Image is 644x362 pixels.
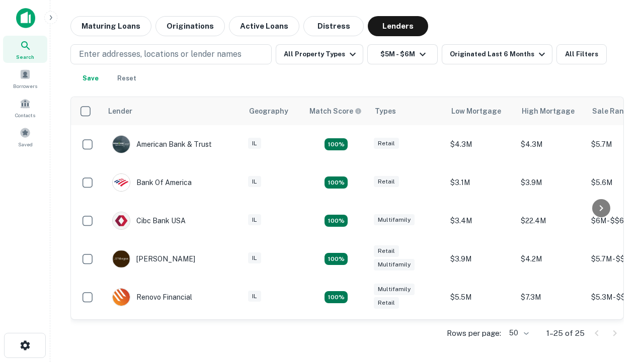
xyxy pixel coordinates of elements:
div: Matching Properties: 4, hasApolloMatch: undefined [325,176,348,189]
div: Matching Properties: 4, hasApolloMatch: undefined [325,215,348,227]
img: picture [113,289,130,306]
td: $3.9M [516,163,586,202]
th: Low Mortgage [445,97,516,125]
div: IL [248,291,261,302]
a: Borrowers [3,65,47,92]
div: Multifamily [374,284,415,295]
th: Geography [243,97,303,125]
button: All Filters [556,44,607,64]
button: Enter addresses, locations or lender names [70,44,272,64]
a: Saved [3,123,47,150]
a: Search [3,36,47,63]
img: picture [113,212,130,229]
div: Bank Of America [112,173,192,192]
div: Retail [374,245,399,257]
td: $7.3M [516,278,586,316]
div: [PERSON_NAME] [112,250,195,268]
p: 1–25 of 25 [546,327,585,339]
td: $3.1M [445,163,516,202]
img: capitalize-icon.png [16,8,35,28]
img: picture [113,136,130,153]
p: Enter addresses, locations or lender names [79,48,242,60]
th: Capitalize uses an advanced AI algorithm to match your search with the best lender. The match sco... [303,97,369,125]
td: $4.3M [516,125,586,163]
div: Multifamily [374,214,415,226]
td: $4.2M [516,240,586,278]
h6: Match Score [309,106,360,117]
span: Contacts [15,111,35,119]
img: picture [113,250,130,267]
div: IL [248,176,261,188]
div: 50 [505,326,530,340]
button: Active Loans [229,16,299,36]
td: $4.3M [445,125,516,163]
button: $5M - $6M [367,44,438,64]
th: Lender [102,97,243,125]
button: Maturing Loans [70,16,151,36]
td: $5.5M [445,278,516,316]
a: Contacts [3,94,47,121]
p: Rows per page: [447,327,501,339]
td: $3.4M [445,202,516,240]
button: Originated Last 6 Months [442,44,552,64]
div: Capitalize uses an advanced AI algorithm to match your search with the best lender. The match sco... [309,106,362,117]
div: Lender [108,105,132,117]
img: picture [113,174,130,191]
div: IL [248,138,261,149]
span: Saved [18,140,33,148]
div: High Mortgage [522,105,575,117]
div: Retail [374,297,399,309]
td: $2.2M [445,316,516,354]
span: Search [16,53,34,61]
td: $22.4M [516,202,586,240]
div: American Bank & Trust [112,135,212,153]
div: Matching Properties: 4, hasApolloMatch: undefined [325,253,348,265]
td: $3.9M [445,240,516,278]
iframe: Chat Widget [594,282,644,330]
div: Retail [374,138,399,149]
div: IL [248,214,261,226]
button: Distress [303,16,364,36]
th: High Mortgage [516,97,586,125]
div: Matching Properties: 7, hasApolloMatch: undefined [325,138,348,150]
div: Renovo Financial [112,288,192,306]
div: Originated Last 6 Months [450,48,548,60]
button: Reset [111,68,143,88]
button: Originations [155,16,225,36]
div: Retail [374,176,399,188]
button: Lenders [368,16,428,36]
button: All Property Types [276,44,363,64]
div: Matching Properties: 4, hasApolloMatch: undefined [325,291,348,303]
div: Cibc Bank USA [112,212,186,230]
div: Types [375,105,396,117]
td: $3.1M [516,316,586,354]
span: Borrowers [13,82,37,90]
button: Save your search to get updates of matches that match your search criteria. [74,68,107,88]
div: Low Mortgage [451,105,501,117]
div: Multifamily [374,259,415,270]
div: Geography [249,105,288,117]
th: Types [369,97,445,125]
div: IL [248,252,261,264]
